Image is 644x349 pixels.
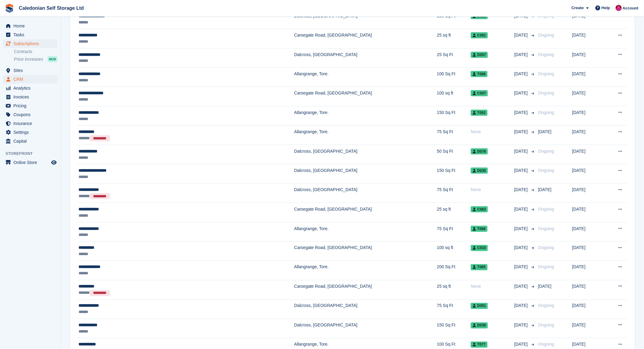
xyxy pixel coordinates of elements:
span: Ongoing [538,13,554,18]
td: 50 Sq Ft [437,145,471,164]
span: Ongoing [538,207,554,212]
td: 75 Sq Ft [437,300,471,319]
a: Contracts [14,49,58,55]
td: Carsegate Road, [GEOGRAPHIC_DATA] [294,242,437,261]
span: [DATE] [514,71,529,77]
td: Carsegate Road, [GEOGRAPHIC_DATA] [294,203,437,222]
td: Allangrange, Tore. [294,106,437,125]
td: Dalcross, [GEOGRAPHIC_DATA] [294,145,437,164]
span: Coupons [13,110,50,119]
td: [DATE] [572,48,604,67]
span: Ongoing [538,226,554,231]
a: menu [3,158,58,167]
a: menu [3,137,58,145]
td: Dalcross, [GEOGRAPHIC_DATA] [294,48,437,67]
td: Allangrange, Tore. [294,126,437,145]
div: None [471,129,514,135]
td: [DATE] [572,319,604,338]
td: Dalcross, [GEOGRAPHIC_DATA] [294,319,437,338]
span: [DATE] [514,226,529,232]
span: T077 [471,342,487,348]
td: [DATE] [572,242,604,261]
span: Ongoing [538,149,554,154]
span: Ongoing [538,323,554,328]
td: 100 sq ft [437,87,471,106]
span: [DATE] [514,148,529,155]
div: NEW [47,56,58,62]
td: Allangrange, Tore. [294,222,437,241]
td: [DATE] [572,203,604,222]
td: [DATE] [572,87,604,106]
td: 25 sq ft [437,203,471,222]
span: Ongoing [538,71,554,76]
td: [DATE] [572,68,604,87]
td: 25 sq ft [437,280,471,300]
span: Ongoing [538,52,554,57]
td: [DATE] [572,280,604,300]
a: Caledonian Self Storage Ltd [16,3,86,13]
span: Insurance [13,119,50,128]
span: [DATE] [514,283,529,290]
td: Allangrange, Tore. [294,68,437,87]
span: Subscriptions [13,39,50,48]
td: 75 Sq Ft [437,222,471,241]
span: [DATE] [514,245,529,251]
td: [DATE] [572,106,604,125]
a: menu [3,93,58,101]
span: Tasks [13,30,50,39]
td: [DATE] [572,261,604,280]
span: C063 [471,206,488,212]
td: Dalcross, [GEOGRAPHIC_DATA] [294,9,437,29]
span: [DATE] [514,341,529,348]
span: CRM [13,75,50,84]
span: T052 [471,110,487,116]
span: D076 [471,148,488,155]
td: Allangrange, Tore. [294,261,437,280]
span: [DATE] [514,322,529,329]
span: Create [572,5,584,11]
span: Pricing [13,101,50,110]
span: Online Store [13,158,50,167]
td: Carsegate Road, [GEOGRAPHIC_DATA] [294,87,437,106]
a: menu [3,110,58,119]
td: 75 Sq Ft [437,183,471,203]
span: Ongoing [538,265,554,269]
span: [DATE] [514,167,529,174]
span: Storefront [5,151,61,157]
span: C010 [471,245,488,251]
span: [DATE] [514,52,529,58]
span: D051 [471,303,488,309]
span: Invoices [13,93,50,101]
td: [DATE] [572,164,604,183]
span: Sites [13,66,50,75]
span: D057 [471,52,488,58]
span: Help [602,5,610,11]
span: Capital [13,137,50,145]
td: Dalcross, [GEOGRAPHIC_DATA] [294,300,437,319]
span: [DATE] [514,90,529,96]
td: 100 sq ft [437,242,471,261]
span: Ongoing [538,245,554,250]
a: menu [3,128,58,137]
span: Ongoing [538,303,554,308]
td: Carsegate Road, [GEOGRAPHIC_DATA] [294,29,437,48]
span: Price increases [14,56,43,62]
td: 150 Sq Ft [437,164,471,183]
span: Ongoing [538,110,554,115]
a: menu [3,66,58,75]
span: [DATE] [514,303,529,309]
a: menu [3,75,58,84]
span: Account [623,5,639,11]
td: 25 Sq Ft [437,48,471,67]
span: [DATE] [514,129,529,135]
span: Home [13,22,50,30]
span: [DATE] [538,129,551,134]
a: Price increases NEW [14,56,58,62]
td: [DATE] [572,300,604,319]
td: 150 Sq Ft [437,9,471,29]
td: [DATE] [572,222,604,241]
td: Dalcross, [GEOGRAPHIC_DATA] [294,164,437,183]
td: [DATE] [572,183,604,203]
a: menu [3,84,58,92]
td: 150 Sq Ft [437,319,471,338]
